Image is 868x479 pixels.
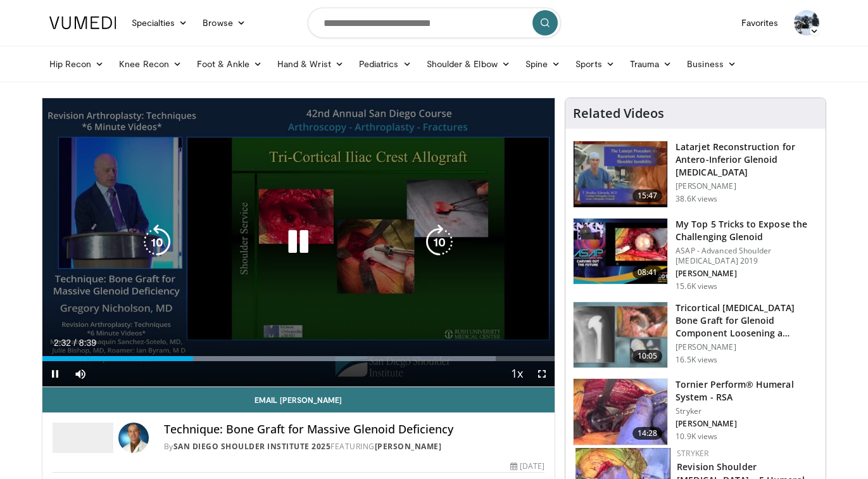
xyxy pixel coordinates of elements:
[49,16,116,29] img: VuMedi Logo
[676,218,818,243] h3: My Top 5 Tricks to Expose the Challenging Glenoid
[510,461,544,472] div: [DATE]
[118,423,149,453] img: Avatar
[632,427,663,440] span: 14:28
[622,51,680,77] a: Trauma
[676,342,818,352] p: [PERSON_NAME]
[173,441,331,452] a: San Diego Shoulder Institute 2025
[676,246,818,266] p: ASAP - Advanced Shoulder [MEDICAL_DATA] 2019
[42,356,555,361] div: Progress Bar
[734,10,786,35] a: Favorites
[676,269,818,279] p: [PERSON_NAME]
[164,441,545,452] div: By FEATURING
[573,106,664,121] h4: Related Videos
[677,448,708,459] a: Stryker
[574,379,667,445] img: c16ff475-65df-4a30-84a2-4b6c3a19e2c7.150x105_q85_crop-smart_upscale.jpg
[573,141,818,208] a: 15:47 Latarjet Reconstruction for Antero-Inferior Glenoid [MEDICAL_DATA] [PERSON_NAME] 38.6K views
[375,441,442,452] a: [PERSON_NAME]
[632,266,663,279] span: 08:41
[54,338,71,348] span: 2:32
[518,51,568,77] a: Spine
[42,98,555,387] video-js: Video Player
[42,361,68,386] button: Pause
[574,141,667,207] img: 38708_0000_3.png.150x105_q85_crop-smart_upscale.jpg
[164,423,545,437] h4: Technique: Bone Graft for Massive Glenoid Deficiency
[42,51,112,77] a: Hip Recon
[676,302,818,340] h3: Tricortical [MEDICAL_DATA] Bone Graft for Glenoid Component Loosening a…
[529,361,555,386] button: Fullscreen
[573,302,818,369] a: 10:05 Tricortical [MEDICAL_DATA] Bone Graft for Glenoid Component Loosening a… [PERSON_NAME] 16.5...
[573,218,818,291] a: 08:41 My Top 5 Tricks to Expose the Challenging Glenoid ASAP - Advanced Shoulder [MEDICAL_DATA] 2...
[270,51,351,77] a: Hand & Wrist
[676,431,717,442] p: 10.9K views
[351,51,419,77] a: Pediatrics
[195,10,253,35] a: Browse
[676,419,818,429] p: [PERSON_NAME]
[676,194,717,204] p: 38.6K views
[568,51,622,77] a: Sports
[111,51,189,77] a: Knee Recon
[676,181,818,191] p: [PERSON_NAME]
[679,51,744,77] a: Business
[632,189,663,202] span: 15:47
[79,338,96,348] span: 8:39
[419,51,518,77] a: Shoulder & Elbow
[504,361,529,386] button: Playback Rate
[676,406,818,416] p: Stryker
[574,302,667,368] img: 54195_0000_3.png.150x105_q85_crop-smart_upscale.jpg
[53,423,113,453] img: San Diego Shoulder Institute 2025
[676,141,818,179] h3: Latarjet Reconstruction for Antero-Inferior Glenoid [MEDICAL_DATA]
[676,281,717,291] p: 15.6K views
[632,350,663,362] span: 10:05
[189,51,270,77] a: Foot & Ankle
[42,387,555,412] a: Email [PERSON_NAME]
[74,338,77,348] span: /
[676,378,818,404] h3: Tornier Perform® Humeral System - RSA
[124,10,196,35] a: Specialties
[676,355,717,365] p: 16.5K views
[68,361,93,386] button: Mute
[573,378,818,445] a: 14:28 Tornier Perform® Humeral System - RSA Stryker [PERSON_NAME] 10.9K views
[308,8,561,38] input: Search topics, interventions
[574,219,667,284] img: b61a968a-1fa8-450f-8774-24c9f99181bb.150x105_q85_crop-smart_upscale.jpg
[794,10,819,35] img: Avatar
